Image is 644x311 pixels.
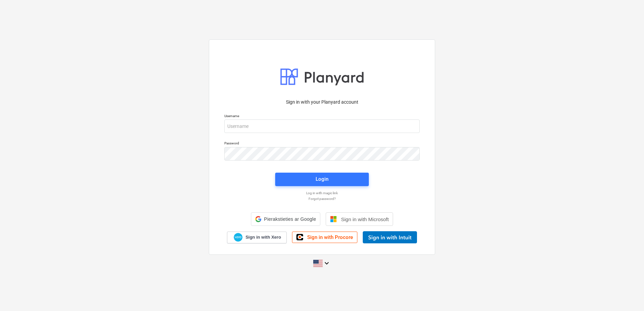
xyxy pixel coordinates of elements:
[227,232,287,243] a: Sign in with Xero
[221,197,423,201] a: Forgot password?
[224,99,420,106] p: Sign in with your Planyard account
[341,216,389,222] span: Sign in with Microsoft
[221,191,423,195] a: Log in with magic link
[307,234,353,240] span: Sign in with Procore
[292,232,357,243] a: Sign in with Procore
[224,114,420,119] p: Username
[275,173,369,186] button: Login
[234,233,243,242] img: Xero logo
[264,216,316,222] span: Pierakstieties ar Google
[224,141,420,147] p: Password
[246,234,281,240] span: Sign in with Xero
[316,175,328,183] div: Login
[251,212,321,226] div: Pierakstieties ar Google
[330,216,337,222] img: Microsoft logo
[224,119,420,133] input: Username
[323,259,331,267] i: keyboard_arrow_down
